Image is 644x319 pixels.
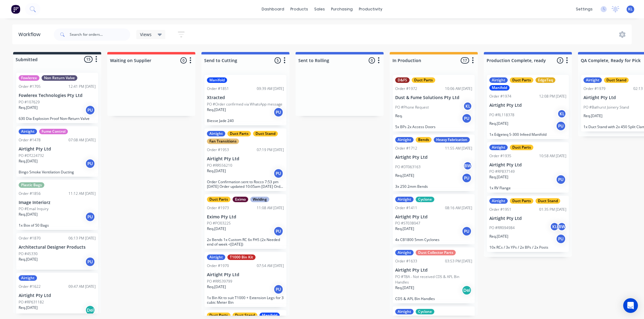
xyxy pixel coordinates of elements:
div: 10:58 AM [DATE] [539,153,566,159]
div: Duct Stand [233,313,257,318]
p: PO #RR556210 [207,163,232,168]
div: 01:35 PM [DATE] [539,207,566,212]
div: AirtightDuct PartsOrder #193510:58 AM [DATE]Airtight Pty LtdPO #RP837149Req.[DATE]PU1x RV Flange [487,142,569,193]
div: Del [462,285,472,295]
div: AirtightFume ControlOrder #147807:08 AM [DATE]Airtight Pty LtdPO #DT224732Req.[DATE]PUBingo Smoke... [16,126,98,177]
div: Duct Stand [253,131,278,136]
div: Airtight [583,77,602,83]
div: PU [274,107,283,117]
div: PU [556,121,566,131]
div: AirtightDuct PartsDuct StandOrder #195101:35 PM [DATE]Airtight Pty LtdPO #RR094984KLBWReq.[DATE]P... [487,196,569,252]
div: 11:08 AM [DATE] [257,205,284,211]
p: PO #Phone Request [395,105,429,110]
div: BW [463,161,472,170]
div: productivity [356,5,385,14]
input: Search for orders... [70,28,130,41]
div: 11:55 AM [DATE] [445,146,472,151]
div: PU [274,284,283,294]
div: AirtightDuct PartsDuct StandFan TransitionsOrder #195307:19 PM [DATE]Airtight Pty LtdPO #RR556210... [204,128,286,191]
div: Plastic BagsOrder #185611:12 AM [DATE]Image InteriorzPO #Email InquiryReq.[DATE]PU1x Box of 50 Bags [16,180,98,230]
div: Fowlerex [19,75,39,81]
p: PO #Email Inquiry [19,206,49,212]
p: Req. [DATE] [207,226,226,232]
div: PU [85,212,95,222]
div: Duct Stand [535,198,560,204]
div: Fan Transitions [207,139,239,144]
div: BW [557,222,566,231]
p: Dust & Fume Solutions Pty Ltd [395,95,472,100]
a: dashboard [259,5,287,14]
div: Order #1478 [19,137,41,143]
div: Manifold [489,85,510,91]
div: Order #1972 [395,86,417,91]
div: Duct Parts [207,313,230,318]
div: 09:39 AM [DATE] [257,86,284,91]
div: Duct Parts [510,145,533,150]
div: Manifold [259,313,280,318]
div: PU [462,226,472,236]
div: 12:41 PM [DATE] [68,84,96,89]
p: PO #RP631182 [19,299,44,305]
div: KL [463,102,472,111]
div: purchasing [328,5,356,14]
div: 07:54 AM [DATE] [257,263,284,269]
div: Bends [416,137,432,143]
div: Order #1851 [207,86,229,91]
div: Non Return Valve [42,75,77,81]
p: Airtight Pty Ltd [395,268,472,273]
p: PO #RP837149 [489,169,515,174]
p: Eximo Pty Ltd [207,214,284,220]
div: products [287,5,311,14]
div: 12:08 PM [DATE] [539,94,566,99]
div: ManifoldOrder #185109:39 AM [DATE]XtractedPO #Order confirmed via WhatsApp messageReq.[DATE]PUBie... [204,75,286,125]
p: Airtight Pty Ltd [207,156,284,161]
p: Req. [DATE] [207,168,226,174]
div: 07:08 AM [DATE] [68,137,96,143]
div: Duct Parts [510,77,533,83]
div: Order #1935 [489,153,511,159]
p: PO #107629 [19,99,40,105]
div: AirtightDust Collector PartsOrder #163303:53 PM [DATE]Airtight Pty LtdPO #TBA - Not received CDS ... [393,247,475,303]
div: KL [550,222,559,231]
p: PO #TBA - Not received CDS & APL Bin Handles [395,274,472,285]
p: Airtight Pty Ltd [489,162,566,168]
div: Duct Parts [412,77,435,83]
p: Req. [DATE] [583,113,602,119]
div: Duct Parts [227,131,251,136]
div: Order #1856 [19,191,41,196]
div: PU [462,173,472,183]
p: Req. [DATE] [19,212,38,217]
p: 1x Edgeteq S-300 Infeed Manifold [489,132,566,137]
p: PO #Bathurst Joinery Stand [583,105,629,110]
p: Bingo Smoke Ventilation Ducting [19,170,96,174]
p: PO #RR094984 [489,225,515,231]
p: Airtight Pty Ltd [489,216,566,221]
div: Welding [250,197,269,202]
div: Order #1633 [395,258,417,264]
div: 06:13 PM [DATE] [68,236,96,241]
div: Plastic Bags [19,182,44,188]
div: 10:06 AM [DATE] [445,86,472,91]
div: Airtight [395,309,414,314]
div: Del [85,305,95,315]
img: Factory [11,5,20,14]
div: PU [556,175,566,184]
p: PO #DT063163 [395,164,421,170]
div: 09:47 AM [DATE] [68,284,96,289]
div: Cyclone [416,309,434,314]
div: D&FSDuct PartsOrder #197210:06 AM [DATE]Dust & Fume Solutions Pty LtdPO #Phone RequestKLReq.PU5x ... [393,75,475,132]
div: Airtight [489,145,508,150]
div: 03:53 PM [DATE] [445,258,472,264]
p: 1x RV Flange [489,186,566,190]
p: 4x CB1800 5mm Cyclones [395,237,472,242]
div: 07:19 PM [DATE] [257,147,284,153]
div: Order #1974 [489,94,511,99]
div: Order #187006:13 PM [DATE]Architectural Designer ProductsPO #45330Req.[DATE]PU [16,233,98,270]
p: Airtight Pty Ltd [395,214,472,220]
div: AirtightCycloneOrder #141108:16 AM [DATE]Airtight Pty LtdPO #ST038047Req.[DATE]PU4x CB1800 5mm Cy... [393,194,475,245]
div: Open Intercom Messenger [623,298,638,313]
div: Airtight [395,137,414,143]
div: KL [557,109,566,118]
div: Airtight [489,198,508,204]
div: Airtight [489,77,508,83]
